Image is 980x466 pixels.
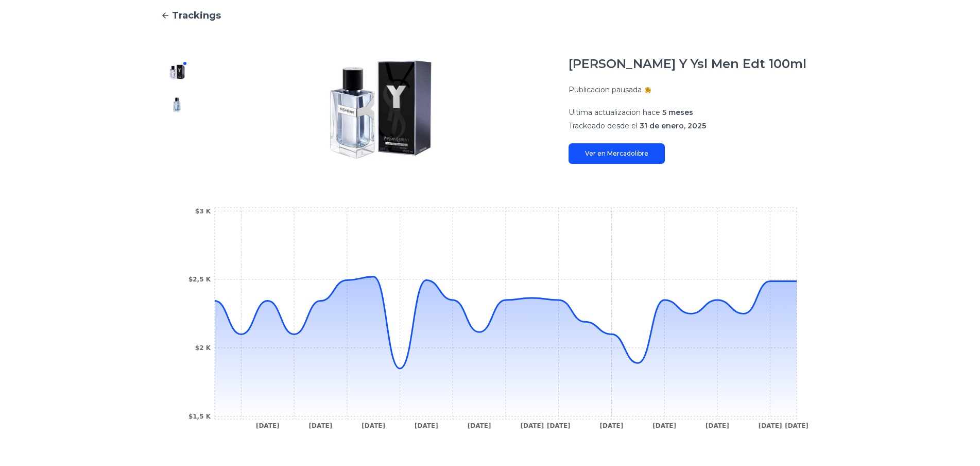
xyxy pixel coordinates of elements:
tspan: [DATE] [706,422,729,429]
span: 5 meses [662,108,693,117]
img: Yves Saint Laurent Y Ysl Men Edt 100ml [169,97,185,113]
tspan: [DATE] [599,422,623,429]
tspan: [DATE] [415,422,438,429]
tspan: [DATE] [758,422,782,429]
a: Trackings [161,8,820,23]
tspan: [DATE] [652,422,676,429]
tspan: $2 K [195,344,211,352]
a: Ver en Mercadolibre [569,143,665,164]
tspan: [DATE] [785,422,809,429]
tspan: $3 K [195,208,211,215]
span: Trackings [172,8,221,23]
tspan: $2,5 K [188,276,211,283]
tspan: [DATE] [308,422,332,429]
tspan: [DATE] [520,422,544,429]
span: Ultima actualizacion hace [569,108,660,117]
tspan: [DATE] [255,422,279,429]
tspan: [DATE] [362,422,385,429]
span: 31 de enero, 2025 [640,121,706,130]
tspan: $1,5 K [188,413,211,420]
img: Yves Saint Laurent Y Ysl Men Edt 100ml [214,56,548,164]
h1: [PERSON_NAME] Y Ysl Men Edt 100ml [569,56,806,72]
span: Trackeado desde el [569,121,638,130]
img: Yves Saint Laurent Y Ysl Men Edt 100ml [169,64,185,80]
tspan: [DATE] [546,422,570,429]
tspan: [DATE] [467,422,491,429]
p: Publicacion pausada [569,85,642,95]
